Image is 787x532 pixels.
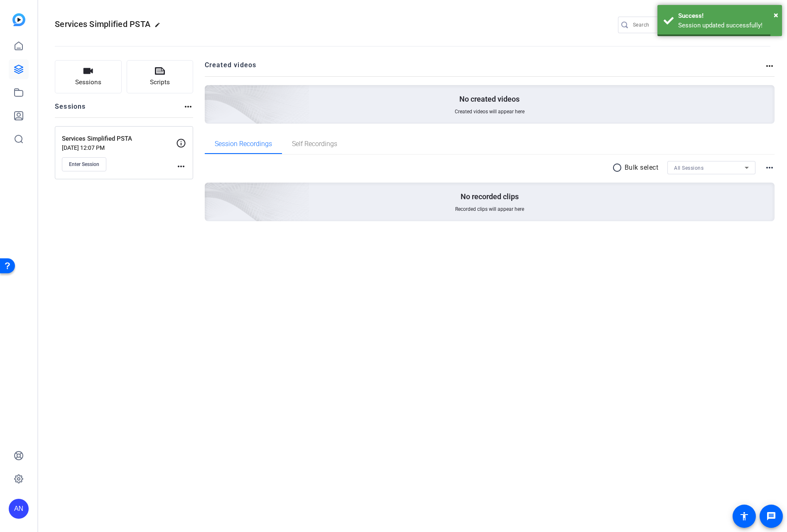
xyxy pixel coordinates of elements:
mat-icon: more_horiz [176,161,186,171]
span: Recorded clips will appear here [455,206,524,212]
p: No recorded clips [461,192,519,202]
img: blue-gradient.svg [12,13,25,26]
div: Session updated successfully! [678,21,776,30]
mat-icon: more_horiz [183,102,193,112]
div: AN [9,499,29,519]
span: Self Recordings [292,141,337,147]
mat-icon: message [766,511,776,521]
p: Services Simplified PSTA [62,134,176,144]
span: All Sessions [674,165,704,171]
span: Sessions [75,78,101,87]
mat-icon: more_horiz [765,163,775,173]
button: Enter Session [62,157,106,171]
img: Creted videos background [112,3,310,183]
div: Success! [678,11,776,21]
span: × [774,10,778,20]
mat-icon: edit [154,22,164,32]
input: Search [633,20,708,30]
button: Close [774,9,778,21]
mat-icon: more_horiz [765,61,775,71]
button: Sessions [55,60,122,93]
h2: Sessions [55,102,86,117]
span: Created videos will appear here [455,108,525,115]
span: Services Simplified PSTA [55,19,150,29]
h2: Created videos [205,60,765,76]
p: No created videos [459,94,520,104]
img: embarkstudio-empty-session.png [112,100,310,281]
p: Bulk select [625,163,659,173]
span: Session Recordings [215,141,272,147]
span: Scripts [150,78,170,87]
mat-icon: radio_button_unchecked [612,163,625,173]
mat-icon: accessibility [739,511,749,521]
p: [DATE] 12:07 PM [62,144,176,151]
span: Enter Session [69,161,99,168]
button: Scripts [127,60,194,93]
